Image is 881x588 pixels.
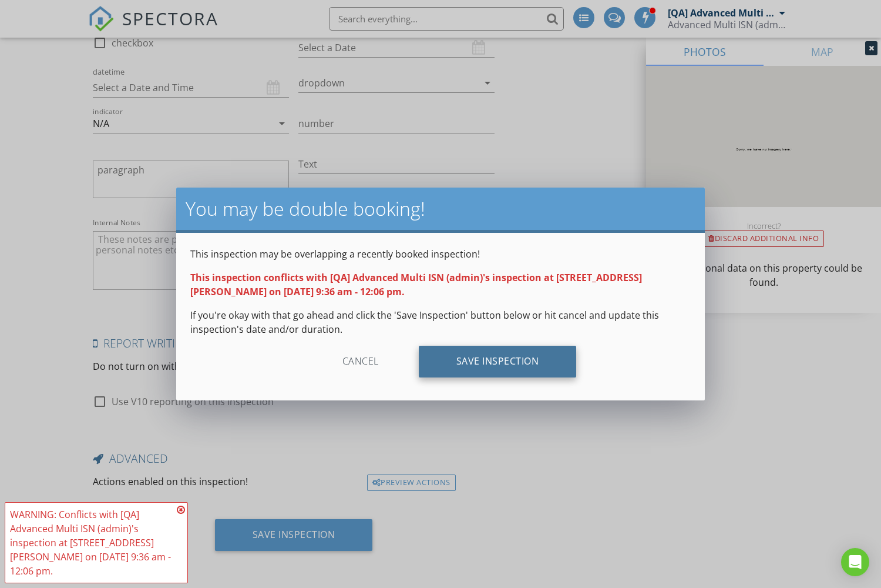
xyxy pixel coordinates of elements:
[841,548,869,576] div: Open Intercom Messenger
[305,346,416,377] div: Cancel
[190,247,691,261] p: This inspection may be overlapping a recently booked inspection!
[190,271,642,298] strong: This inspection conflicts with [QA] Advanced Multi ISN (admin)'s inspection at [STREET_ADDRESS][P...
[10,507,173,578] div: WARNING: Conflicts with [QA] Advanced Multi ISN (admin)'s inspection at [STREET_ADDRESS][PERSON_N...
[186,197,695,220] h2: You may be double booking!
[190,308,691,336] p: If you're okay with that go ahead and click the 'Save Inspection' button below or hit cancel and ...
[419,346,577,377] div: Save Inspection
